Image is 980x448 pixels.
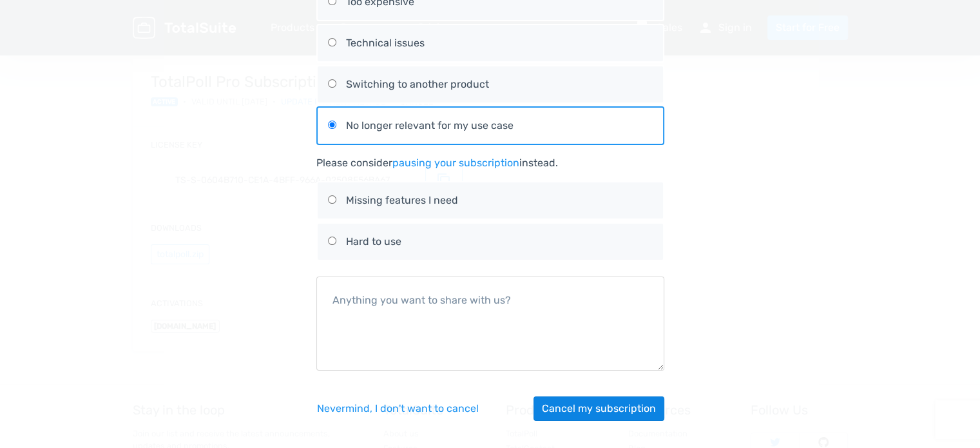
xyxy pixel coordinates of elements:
[316,155,664,171] div: Please consider instead.
[328,195,336,204] input: Missing features I need Missing features I need
[328,25,653,61] label: Technical issues
[328,38,336,46] input: Technical issues Technical issues
[346,234,653,249] div: Hard to use
[346,193,653,208] div: Missing features I need
[328,224,653,260] label: Hard to use
[328,182,653,219] label: Missing features I need
[392,157,519,169] a: pausing your subscription
[346,77,653,92] div: Switching to another product
[328,237,336,245] input: Hard to use Hard to use
[346,118,653,133] div: No longer relevant for my use case
[346,35,653,51] div: Technical issues
[328,66,653,102] label: Switching to another product
[316,396,479,421] button: Nevermind, I don't want to cancel
[328,79,336,88] input: Switching to another product Switching to another product
[533,396,664,421] button: Cancel my subscription
[328,108,653,144] label: No longer relevant for my use case
[328,121,336,129] input: No longer relevant for my use case No longer relevant for my use case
